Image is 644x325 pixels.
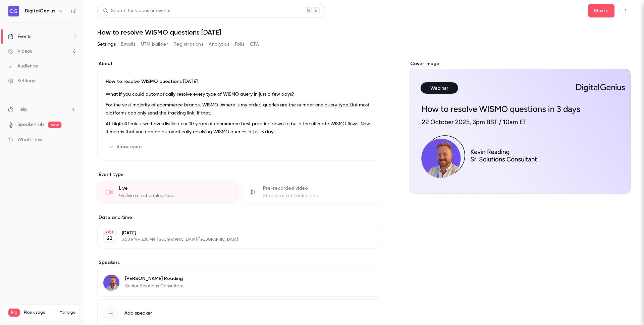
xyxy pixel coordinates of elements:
p: [PERSON_NAME] Reading [125,275,184,282]
img: DigitalGenius [8,6,19,16]
p: 22 [107,235,112,242]
div: Search for videos or events [103,7,170,14]
section: Cover image [409,60,631,194]
div: Events [8,33,31,40]
label: Date and time [97,214,382,221]
div: Settings [8,78,35,84]
div: Kevin Reading[PERSON_NAME] ReadingSenior Solutions Consultant [97,269,382,297]
h1: How to resolve WISMO questions [DATE] [97,28,631,36]
li: help-dropdown-opener [8,106,76,113]
p: Event type [97,171,382,178]
button: Analytics [209,39,229,50]
span: What's new [17,136,43,143]
div: Audience [8,63,38,69]
p: What if you could automatically resolve every type of WISMO query in just a few days? [106,90,374,98]
div: OCT [104,230,116,235]
span: Help [17,106,27,113]
iframe: Noticeable Trigger [68,137,76,143]
button: Show more [106,141,146,152]
span: new [48,122,61,128]
div: Live [119,185,230,192]
div: Pre-recorded video [263,185,374,192]
h6: DigitalGenius [25,8,55,14]
div: Stream at scheduled time [263,192,374,199]
label: Cover image [409,60,631,67]
div: Pre-recorded videoStream at scheduled time [241,181,382,203]
button: Registrations [173,39,203,50]
div: LiveGo live at scheduled time [97,181,238,203]
span: Pro [8,309,20,317]
button: Settings [97,39,116,50]
a: SpeakerHub [17,121,44,128]
span: Plan usage [24,310,55,315]
a: Manage [59,310,75,315]
p: How to resolve WISMO questions [DATE] [106,78,374,85]
button: UTM builder [141,39,168,50]
div: Go live at scheduled time [119,192,230,199]
p: [DATE] [122,230,346,236]
span: Add speaker [124,310,152,317]
label: About [97,60,382,67]
p: 3:00 PM - 3:30 PM, [GEOGRAPHIC_DATA]/[GEOGRAPHIC_DATA] [122,237,346,242]
button: Polls [235,39,245,50]
label: Speakers [97,259,382,266]
div: Videos [8,48,32,55]
button: CTA [250,39,259,50]
p: For the vast majority of ecommerce brands, WISMO (Where is my order) queries are the number one q... [106,101,374,117]
button: Emails [121,39,135,50]
img: Kevin Reading [103,275,119,291]
p: Senior Solutions Consultant [125,283,184,289]
button: Share [588,4,614,17]
p: At DigitalGenius, we have distilled our 10 years of ecommerce best practice down to build the ult... [106,120,374,136]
